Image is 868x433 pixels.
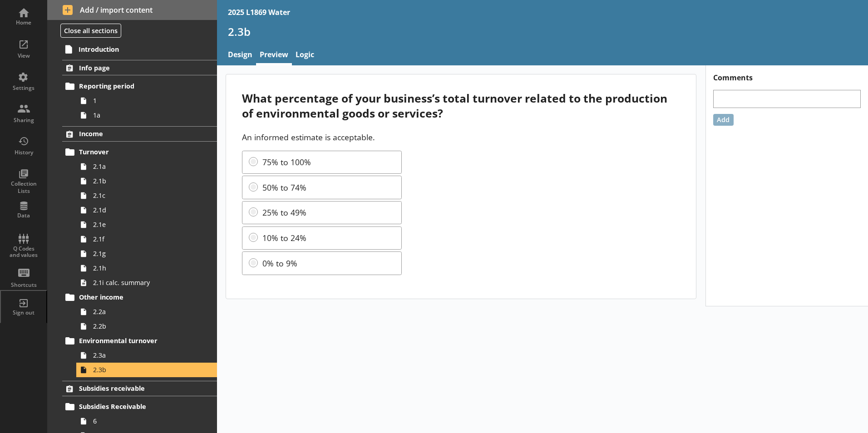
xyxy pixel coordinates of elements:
a: Introduction [62,42,217,56]
a: Turnover [62,145,217,159]
span: Add / import content [63,5,202,15]
li: Info pageReporting period11a [47,60,217,122]
span: 2.1a [93,162,194,171]
span: Subsidies Receivable [79,402,190,411]
span: Subsidies receivable [79,384,190,393]
span: 2.3a [93,351,194,359]
a: 1a [76,108,217,123]
span: 2.1i calc. summary [93,278,194,287]
span: Income [79,129,190,138]
span: Info page [79,64,190,72]
a: 2.1a [76,159,217,174]
li: Other income2.2a2.2b [66,290,217,334]
span: 2.1f [93,235,194,243]
a: 2.1h [76,261,217,276]
a: Logic [292,46,318,65]
span: Reporting period [79,82,190,90]
a: 2.3a [76,348,217,363]
a: 2.1f [76,232,217,246]
span: Turnover [79,148,190,156]
span: 1a [93,111,194,119]
span: 1 [93,96,194,105]
div: Home [8,19,39,26]
li: Environmental turnover2.3a2.3b [66,334,217,377]
a: 2.1d [76,203,217,217]
button: Close all sections [60,24,121,38]
div: Data [8,212,39,219]
p: An informed estimate is acceptable. [242,132,680,143]
a: 2.1b [76,174,217,188]
span: 2.2a [93,307,194,316]
a: Subsidies Receivable [62,399,217,414]
a: 2.2a [76,305,217,319]
div: Collection Lists [8,180,39,194]
a: 2.1g [76,246,217,261]
a: 2.1c [76,188,217,203]
div: 2025 L1869 Water [228,7,290,17]
li: IncomeTurnover2.1a2.1b2.1c2.1d2.1e2.1f2.1g2.1h2.1i calc. summaryOther income2.2a2.2bEnvironmental... [47,126,217,377]
span: Other income [79,293,190,301]
span: 2.1c [93,191,194,200]
a: Subsidies receivable [62,381,217,396]
a: Reporting period [62,79,217,93]
div: View [8,52,39,59]
div: Settings [8,84,39,92]
a: 2.1e [76,217,217,232]
div: Sign out [8,309,39,316]
div: Shortcuts [8,281,39,289]
h1: 2.3b [228,25,857,39]
span: 2.1d [93,206,194,214]
div: Sharing [8,117,39,124]
span: 2.1h [93,264,194,272]
div: History [8,149,39,156]
span: 6 [93,417,194,425]
span: 2.2b [93,322,194,330]
a: Income [62,126,217,142]
span: 2.3b [93,365,194,374]
span: 2.1g [93,249,194,258]
a: Design [224,46,256,65]
a: 2.2b [76,319,217,334]
a: 2.3b [76,363,217,377]
a: Info page [62,60,217,75]
span: Environmental turnover [79,336,190,345]
div: Q Codes and values [8,246,39,259]
a: 2.1i calc. summary [76,276,217,290]
span: 2.1e [93,220,194,229]
li: Turnover2.1a2.1b2.1c2.1d2.1e2.1f2.1g2.1h2.1i calc. summary [66,145,217,290]
div: What percentage of your business’s total turnover related to the production of environmental good... [242,91,680,121]
a: 1 [76,93,217,108]
span: Introduction [79,45,190,54]
a: 6 [76,414,217,428]
a: Environmental turnover [62,334,217,348]
span: 2.1b [93,177,194,185]
a: Preview [256,46,292,65]
a: Other income [62,290,217,305]
li: Reporting period11a [66,79,217,123]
